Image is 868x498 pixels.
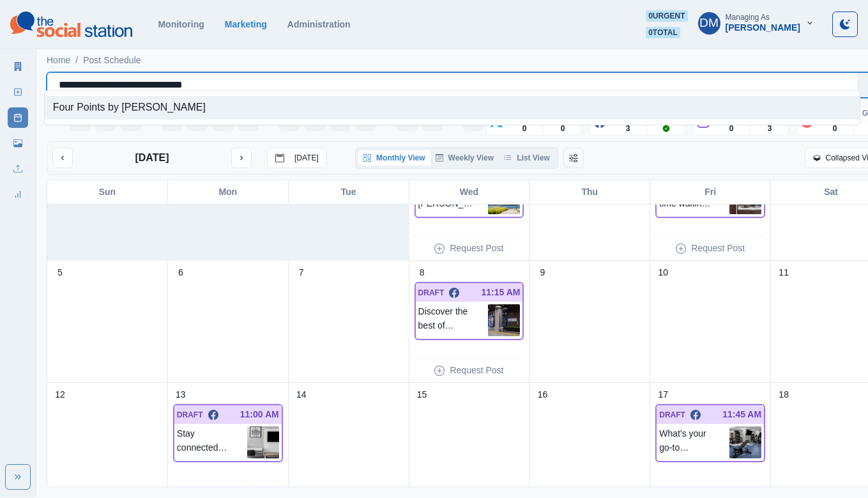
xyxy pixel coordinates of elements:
a: Post Schedule [83,54,141,67]
div: Darwin Manalo [699,8,719,38]
button: Change View Order [563,148,584,168]
p: 5 [57,266,63,279]
p: 8 [420,266,425,279]
div: Sun [47,180,168,204]
p: 12 [55,388,65,401]
p: 0 [729,123,734,134]
a: Post Schedule [8,107,28,128]
p: 0 [833,123,837,134]
div: Thu [529,180,650,204]
a: Review Summary [8,184,28,205]
a: Home [47,54,70,67]
a: Uploads [8,159,28,179]
p: 9 [540,266,545,279]
img: logoTextSVG.62801f218bc96a9b266caa72a09eb111.svg [10,12,132,37]
p: 0 [522,123,527,134]
p: 0 [561,123,565,134]
div: [PERSON_NAME] [726,22,800,33]
button: go to today [267,148,327,168]
button: Weekly View [430,150,499,166]
nav: breadcrumb [47,54,141,67]
p: 13 [176,388,186,401]
span: 0 urgent [646,10,687,22]
button: List View [499,150,555,166]
p: 3 [626,123,630,134]
div: Tue [289,180,409,204]
p: 10 [658,266,668,279]
a: Administration [287,19,351,29]
p: 11:15 AM [481,286,520,299]
span: / [75,54,78,67]
p: 15 [417,388,427,401]
p: 11:45 AM [722,408,761,421]
button: Expand [5,464,31,490]
button: previous month [52,148,73,168]
p: Request Post [450,364,503,377]
div: Wed [409,180,530,204]
p: [DATE] [294,153,319,162]
p: 14 [296,388,307,401]
p: Request Post [450,242,503,255]
p: 17 [658,388,668,401]
a: Marketing [225,19,267,29]
p: Discover the best of [GEOGRAPHIC_DATA] from your perfect home base in [GEOGRAPHIC_DATA]. The [GEO... [418,304,489,336]
button: Monthly View [358,150,430,166]
p: 7 [299,266,304,279]
a: Media Library [8,133,28,153]
p: 11:00 AM [240,408,279,421]
p: DRAFT [659,409,685,421]
div: Four Points by [PERSON_NAME] [45,96,860,120]
a: New Post [8,82,28,102]
p: [DATE] [135,150,169,166]
p: 11 [779,266,789,279]
a: Marketing Summary [8,56,28,77]
img: wqzzeq3svnzjmirz4nk9 [729,426,761,458]
button: Toggle Mode [832,12,858,37]
p: 6 [178,266,183,279]
img: ur9kvunolcf2e3rgoiuy [488,304,520,336]
p: DRAFT [177,409,203,421]
div: Fri [650,180,771,204]
p: 16 [538,388,548,401]
p: Request Post [691,242,745,255]
button: next month [231,148,252,168]
p: Stay connected and entertained. Our in-room work desk and TV ensure you can stay on top of your t... [177,426,247,458]
p: DRAFT [418,287,445,299]
a: Monitoring [158,19,204,29]
p: What's your go-to workout? From cardio to weights, our 24-hour fitness center has you covered. 💪 [659,426,729,458]
span: 0 total [646,27,680,38]
div: Managing As [726,13,770,22]
button: Managing As[PERSON_NAME] [688,10,825,36]
img: zhvmppm4iggmtkepbfdb [247,426,279,458]
p: 3 [768,123,772,134]
p: 18 [779,388,789,401]
div: Mon [168,180,289,204]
